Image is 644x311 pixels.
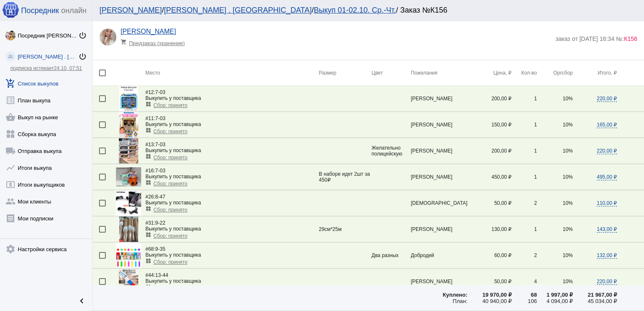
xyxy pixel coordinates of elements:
img: apple-icon-60x60.png [2,1,19,18]
span: 7-03 [145,115,165,121]
div: Выкупить у поставщика [145,174,319,180]
div: Посредник [PERSON_NAME] [PERSON_NAME] [18,32,78,39]
mat-icon: list_alt [5,95,16,105]
mat-icon: settings [5,244,16,254]
span: 9-35 [145,246,165,252]
span: #31: [145,220,155,226]
span: 132,00 ₽ [597,252,617,259]
div: 2 [512,200,537,206]
img: TfrIbd.jpg [116,167,141,186]
mat-icon: widgets [145,284,151,290]
div: 1 [512,174,537,180]
div: 130,00 ₽ [467,226,512,232]
mat-icon: shopping_basket [5,112,16,122]
span: 220,00 ₽ [597,279,617,285]
th: Итого, ₽ [573,60,617,86]
span: 9-22 [145,220,165,226]
div: План: [411,298,467,304]
span: 13-44 [145,272,168,278]
th: Цена, ₽ [467,60,512,86]
div: 68 [512,292,537,298]
a: [PERSON_NAME] . [GEOGRAPHIC_DATA] [164,6,311,14]
div: Выкупить у поставщика [145,121,319,127]
td: Два разных [372,243,411,268]
mat-icon: receipt [5,213,16,223]
div: 200,00 ₽ [467,96,512,102]
div: / / / Заказ №К156 [99,6,629,15]
span: #11: [145,115,155,121]
img: 26vkXt.jpg [119,217,138,242]
a: Выкуп 01-02.10. Ср.-Чт. [314,6,396,14]
div: 150,00 ₽ [467,122,512,128]
span: Сбор: принято [153,259,188,265]
span: 495,00 ₽ [597,174,617,180]
img: community_200.png [5,51,16,62]
td: Желательно полицейскую [372,138,411,164]
div: 40 940,00 ₽ [467,298,512,304]
div: 4 [512,279,537,284]
th: Кол-во [512,60,537,86]
span: #16: [145,168,155,174]
th: Размер [319,60,372,86]
span: 10% [563,252,573,258]
span: 10% [563,122,573,128]
app-description-cutted: [PERSON_NAME] [411,122,467,128]
app-description-cutted: [PERSON_NAME] [411,96,467,102]
a: подписка истекает24.10, 07:51 [10,65,82,71]
div: Выкупить у поставщика [145,226,319,232]
div: 29см*25м [319,226,372,232]
span: Сбор: принято [153,207,188,213]
th: Место [145,60,319,86]
img: klfIT1i2k3saJfNGA6XPqTU7p5ZjdXiiDsm8fFA7nihaIQp9Knjm0Fohy3f__4ywE27KCYV1LPWaOQBexqZpekWk.jpg [5,30,16,40]
span: 7-03 [145,168,165,174]
span: #13: [145,142,155,147]
th: Пожелания [411,60,467,86]
div: Выкупить у поставщика [145,200,319,206]
div: 4 094,00 ₽ [537,298,573,304]
a: [PERSON_NAME] [121,28,176,35]
th: Цвет [372,60,411,86]
mat-icon: local_shipping [5,146,16,156]
app-description-cutted: [DEMOGRAPHIC_DATA] [411,200,467,206]
app-description-cutted: Добродей [411,252,467,258]
mat-icon: widgets [145,101,151,107]
div: 1 997,00 ₽ [537,292,573,298]
app-description-cutted: [PERSON_NAME] [411,148,467,154]
span: 24.10, 07:51 [54,65,82,71]
img: 6nFLkq.jpg [119,86,138,111]
span: #26: [145,194,155,200]
div: 45 034,00 ₽ [573,298,617,304]
th: Оргсбор [537,60,573,86]
mat-icon: widgets [145,258,151,264]
span: 7-03 [145,89,165,95]
div: 50,00 ₽ [467,279,512,284]
div: заказ от [DATE] 16:34 №: [555,32,637,42]
mat-icon: widgets [145,153,151,159]
span: Сбор: принято [153,129,188,134]
span: #68: [145,246,155,252]
a: [PERSON_NAME] [99,6,162,14]
app-description-cutted: [PERSON_NAME] [411,174,467,180]
img: jpYarlG_rMSRdqPbVPQVGBq6sjAws1PGEm5gZ1VrcU0z7HB6t_6-VAYqmDps2aDbz8He_Uz8T3ZkfUszj2kIdyl7.jpg [99,29,116,46]
div: Выкупить у поставщика [145,147,319,153]
img: n1So6o.jpg [119,138,138,164]
mat-icon: add_shopping_cart [5,78,16,88]
div: Предзаказ (хранение) [121,35,190,46]
span: 7-03 [145,142,165,147]
div: 1 [512,122,537,128]
div: [PERSON_NAME] . [GEOGRAPHIC_DATA] [18,54,78,60]
div: 19 970,00 ₽ [467,292,512,298]
div: Выкупить у поставщика [145,252,319,258]
div: 1 [512,96,537,102]
mat-icon: chevron_left [77,296,87,306]
span: К156 [624,35,637,42]
span: 10% [563,96,573,102]
span: онлайн [61,6,86,15]
div: Куплено: [411,292,467,298]
div: Выкупить у поставщика [145,95,319,101]
img: Uqqlfr.jpg [116,190,141,216]
mat-icon: widgets [5,129,16,139]
mat-icon: shopping_cart [121,39,129,45]
div: 21 967,00 ₽ [573,292,617,298]
span: Сбор: принято [153,155,188,161]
